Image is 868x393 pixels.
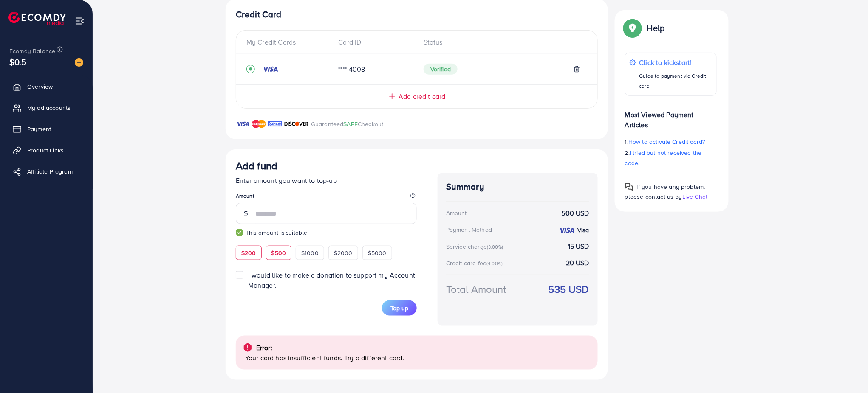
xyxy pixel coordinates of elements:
span: Top up [390,304,408,312]
p: Guide to payment via Credit card [639,71,712,91]
span: $2000 [334,249,353,257]
span: Overview [27,82,53,91]
img: brand [284,119,309,129]
img: Popup guide [625,183,633,191]
p: 2. [625,148,717,168]
span: $200 [241,249,256,257]
p: Enter amount you want to top-up [236,175,417,185]
div: Payment Method [446,225,492,234]
small: (4.00%) [486,260,503,267]
strong: 20 USD [566,258,589,268]
img: credit [262,66,279,73]
iframe: Chat [832,355,862,387]
div: Status [417,37,587,47]
svg: record circle [246,65,255,73]
h4: Summary [446,182,589,192]
span: My ad accounts [27,104,71,112]
small: This amount is suitable [236,228,417,237]
button: Top up [382,300,417,316]
img: Popup guide [625,20,640,36]
span: Verified [424,64,458,75]
img: brand [252,119,266,129]
span: $500 [271,249,286,257]
div: Credit card fee [446,259,506,267]
img: credit [558,227,575,234]
span: I would like to make a donation to support my Account Manager. [248,270,415,289]
a: Overview [6,78,86,95]
a: Payment [6,121,86,138]
span: $0.5 [9,56,27,68]
a: Affiliate Program [6,163,86,180]
img: brand [236,119,250,129]
span: If you have any problem, please contact us by [625,182,705,201]
p: Click to kickstart! [639,57,712,67]
p: Most Viewed Payment Articles [625,103,717,130]
strong: 500 USD [562,208,589,218]
span: Affiliate Program [27,167,73,176]
p: Guaranteed Checkout [311,119,384,129]
legend: Amount [236,192,417,203]
p: Help [647,23,665,33]
div: Card ID [332,37,417,47]
img: image [75,58,83,67]
img: brand [268,119,282,129]
div: My Credit Cards [246,37,332,47]
img: menu [75,16,85,26]
div: Service charge [446,242,506,251]
a: Product Links [6,142,86,159]
strong: 15 USD [568,241,589,251]
p: Error: [256,342,272,353]
span: $1000 [301,249,319,257]
img: logo [8,12,66,25]
strong: Visa [577,226,589,234]
small: (3.00%) [487,244,503,250]
span: $5000 [368,249,387,257]
strong: 535 USD [549,282,589,297]
span: Product Links [27,146,64,154]
p: 1. [625,137,717,147]
span: SAFE [344,120,358,128]
div: Total Amount [446,282,506,297]
img: alert [243,342,253,353]
p: Your card has insufficient funds. Try a different card. [245,353,591,363]
span: I tried but not received the code. [625,149,702,167]
a: My ad accounts [6,99,86,116]
span: Payment [27,125,51,133]
img: guide [236,229,243,236]
span: Ecomdy Balance [9,47,55,55]
span: Live Chat [682,192,707,201]
span: How to activate Credit card? [628,138,705,146]
div: Amount [446,209,467,217]
h3: Add fund [236,160,277,172]
h4: Credit Card [236,9,598,20]
span: Add credit card [399,92,445,101]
